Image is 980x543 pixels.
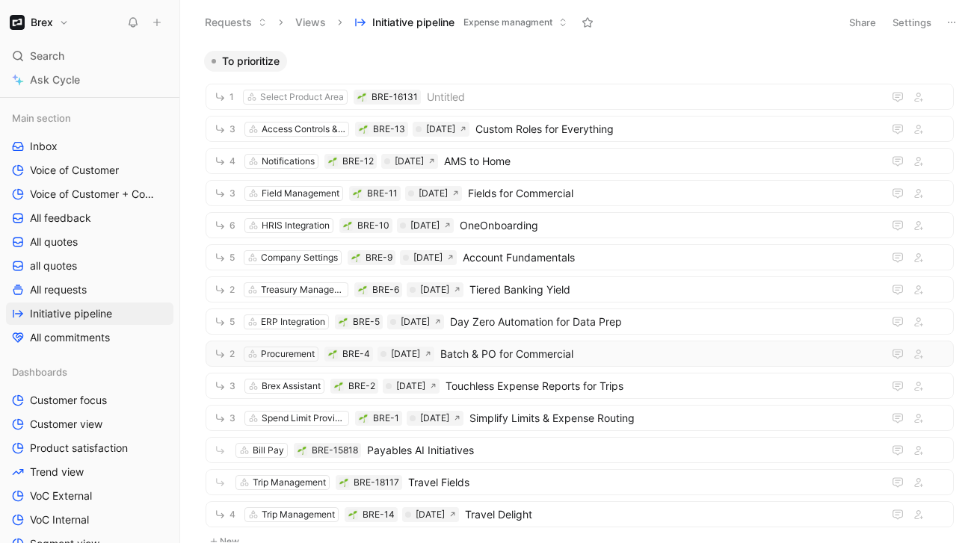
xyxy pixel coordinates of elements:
button: 1 [211,87,237,106]
div: 🌱 [327,156,338,167]
span: Customer view [30,417,102,432]
a: All commitments [6,326,173,349]
button: 🌱 [327,349,338,359]
span: Expense managment [463,15,552,30]
span: 2 [229,285,235,294]
span: VoC Internal [30,512,89,527]
a: Bill Pay🌱BRE-15818Payables AI Initiatives [206,437,954,463]
button: 🌱 [351,252,361,263]
a: 3Brex Assistant🌱BRE-2[DATE]Touchless Expense Reports for Trips [206,373,954,399]
span: 5 [229,317,235,326]
span: All quotes [30,235,78,249]
span: 3 [229,414,235,423]
span: Initiative pipeline [372,15,454,30]
button: 🌱 [357,285,368,295]
a: Trip Management🌱BRE-18117Travel Fields [206,469,954,495]
div: [DATE] [396,379,425,394]
button: 3 [211,376,238,395]
span: Fields for Commercial [468,184,877,202]
span: 3 [229,125,235,134]
span: 4 [229,157,235,166]
button: 🌱 [342,220,353,231]
a: All requests [6,279,173,301]
div: Spend Limit Provisioning [262,411,345,426]
span: Payables AI Initiatives [367,441,877,459]
button: 6 [211,216,238,235]
a: Inbox [6,135,173,158]
a: Voice of Customer + Commercial NRR Feedback [6,183,173,205]
div: Treasury Management [261,282,345,297]
img: 🌱 [359,125,368,134]
div: BRE-1 [373,411,399,426]
span: Inbox [30,139,58,154]
span: 6 [229,221,235,230]
span: Travel Delight [465,506,877,524]
button: 🌱 [358,124,369,134]
div: [DATE] [420,282,449,297]
button: 🌱 [348,509,358,520]
div: 🌱 [339,477,349,488]
img: 🌱 [334,382,343,391]
div: BRE-9 [366,250,392,265]
div: 🌱 [352,188,363,199]
div: Access Controls & Permissions [262,122,345,137]
a: 5Company Settings🌱BRE-9[DATE]Account Fundamentals [206,244,954,270]
div: [DATE] [413,250,443,265]
span: AMS to Home [444,152,877,170]
span: Voice of Customer [30,163,119,178]
button: 2 [211,280,238,299]
div: Trip Management [253,475,326,490]
a: 4Notifications🌱BRE-12[DATE]AMS to Home [206,148,954,174]
img: 🌱 [358,285,367,294]
img: 🌱 [328,350,337,359]
img: 🌱 [353,189,362,198]
a: Initiative pipeline [6,302,173,325]
div: BRE-5 [353,314,380,329]
button: 🌱 [297,445,307,456]
a: All feedback [6,207,173,229]
span: 3 [229,189,235,198]
button: 4 [211,505,238,524]
div: BRE-16131 [372,90,418,105]
button: 🌱 [333,381,344,391]
div: Field Management [262,186,339,201]
span: VoC External [30,488,92,503]
div: Main section [6,107,173,129]
img: 🌱 [343,221,352,230]
button: Settings [886,12,938,33]
img: 🌱 [339,317,348,326]
a: VoC Internal [6,509,173,531]
div: Trip Management [262,507,335,522]
button: Share [842,12,883,33]
div: BRE-6 [372,282,399,297]
span: Search [30,47,64,65]
div: BRE-14 [363,507,395,522]
span: Untitled [427,88,877,106]
a: Product satisfaction [6,437,173,459]
span: Touchless Expense Reports for Trips [446,377,877,395]
div: [DATE] [401,314,430,329]
div: Select Product Area [260,90,344,105]
div: BRE-18117 [354,475,399,490]
span: 5 [229,253,235,262]
img: 🌱 [359,414,368,423]
img: Brex [10,15,25,30]
span: Main section [12,111,71,125]
button: 3 [211,409,238,427]
a: 3Field Management🌱BRE-11[DATE]Fields for Commercial [206,180,954,206]
div: Company Settings [261,250,338,265]
div: Notifications [262,154,315,169]
span: Initiative pipeline [30,306,112,321]
button: 🌱 [338,317,348,327]
span: Travel Fields [408,474,877,491]
span: To prioritize [222,54,280,69]
button: 🌱 [357,92,367,102]
div: ERP Integration [261,314,325,329]
img: 🌱 [298,446,306,455]
div: [DATE] [395,154,424,169]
